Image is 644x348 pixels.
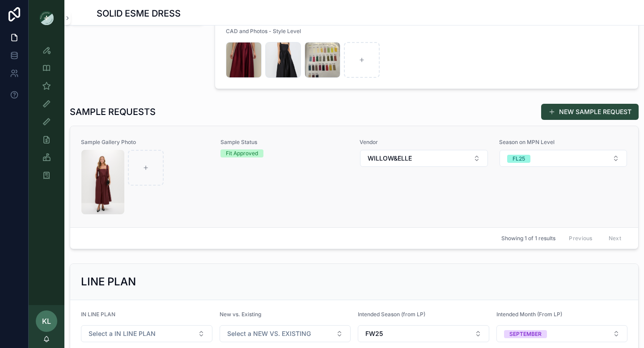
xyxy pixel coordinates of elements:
[81,311,115,318] span: IN LINE PLAN
[368,154,412,163] span: WILLOW&ELLE
[360,139,488,146] span: Vendor
[358,311,425,318] span: Intended Season (from LP)
[70,126,638,227] a: Sample Gallery PhotoB2209-Oxblood.jpgSample StatusFit ApprovedVendorSelect ButtonSeason on MPN Le...
[39,11,54,25] img: App logo
[365,329,383,338] span: FW25
[501,235,555,242] span: Showing 1 of 1 results
[226,28,301,34] span: CAD and Photos - Style Level
[220,311,261,318] span: New vs. Existing
[541,104,639,120] button: NEW SAMPLE REQUEST
[81,275,136,289] h2: LINE PLAN
[42,316,51,327] span: KL
[220,139,349,146] span: Sample Status
[358,325,489,342] button: Select Button
[513,155,525,163] div: FL25
[500,150,627,167] button: Select Button
[496,325,628,342] button: Select Button
[81,150,124,214] img: B2209-Oxblood.jpg
[70,106,156,118] h1: SAMPLE REQUESTS
[360,150,488,167] button: Select Button
[89,329,156,338] span: Select a IN LINE PLAN
[227,329,311,338] span: Select a NEW VS. EXISTING
[220,325,351,342] button: Select Button
[226,149,258,157] div: Fit Approved
[29,36,64,195] div: scrollable content
[97,7,181,20] h1: SOLID ESME DRESS
[81,325,212,342] button: Select Button
[509,330,542,338] div: SEPTEMBER
[496,311,562,318] span: Intended Month (From LP)
[81,139,210,146] span: Sample Gallery Photo
[499,139,628,146] span: Season on MPN Level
